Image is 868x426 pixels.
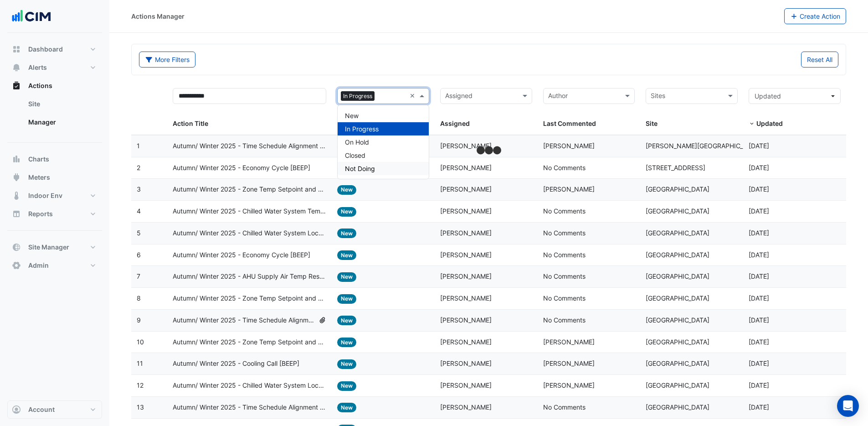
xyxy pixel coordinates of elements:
span: 13 [137,403,144,411]
span: 2025-06-24T16:28:56.847 [749,164,769,171]
button: Updated [749,88,841,104]
span: New [337,294,356,304]
span: 5 [137,229,141,237]
span: Account [28,405,55,414]
span: [PERSON_NAME] [543,142,595,150]
span: Autumn/ Winter 2025 - Chilled Water System Lockout [BEEP] [173,228,326,239]
span: [PERSON_NAME] [440,185,492,193]
span: Reports [28,209,53,218]
span: [GEOGRAPHIC_DATA] [646,207,709,215]
span: Meters [28,173,50,182]
span: 2025-06-06T11:42:42.565 [749,338,769,346]
app-icon: Meters [12,173,21,182]
app-icon: Indoor Env [12,191,21,200]
span: 4 [137,207,141,215]
span: [GEOGRAPHIC_DATA] [646,381,709,389]
span: [PERSON_NAME] [440,381,492,389]
span: [PERSON_NAME] [440,338,492,346]
span: Clear [410,91,417,101]
span: 2025-06-06T11:31:46.438 [749,381,769,389]
span: On Hold [345,138,369,146]
span: [GEOGRAPHIC_DATA] [646,316,709,324]
span: 3 [137,185,141,193]
span: Autumn/ Winter 2025 - Zone Temp Setpoint and Deadband Alignment [BEEP] [173,184,326,195]
span: Assigned [440,119,470,127]
span: New [337,250,356,260]
button: Actions [7,77,102,95]
span: [PERSON_NAME] [440,359,492,367]
span: Autumn/ Winter 2025 - Zone Temp Setpoint and Deadband Alignment [BEEP] [173,337,326,348]
span: [GEOGRAPHIC_DATA] [646,403,709,411]
span: No Comments [543,164,586,171]
app-icon: Dashboard [12,45,21,54]
button: Site Manager [7,238,102,256]
span: No Comments [543,294,586,302]
span: Alerts [28,63,47,72]
span: 2025-06-13T10:53:52.483 [749,251,769,259]
span: Autumn/ Winter 2025 - Time Schedule Alignment [BEEP] [173,141,326,151]
span: No Comments [543,251,586,259]
span: No Comments [543,207,586,215]
span: Updated [756,119,783,127]
span: [PERSON_NAME][GEOGRAPHIC_DATA][PERSON_NAME] [646,142,812,150]
span: 9 [137,316,141,324]
button: Reset All [801,52,838,68]
app-icon: Actions [12,81,21,90]
span: New [337,316,356,325]
button: Admin [7,256,102,275]
span: Site [646,119,657,127]
span: New [337,359,356,369]
span: [PERSON_NAME] [440,403,492,411]
span: [PERSON_NAME] [440,207,492,215]
span: No Comments [543,272,586,280]
span: [GEOGRAPHIC_DATA] [646,272,709,280]
span: 2025-06-03T09:52:20.565 [749,403,769,411]
span: [PERSON_NAME] [440,164,492,171]
span: 7 [137,272,140,280]
div: Open Intercom Messenger [837,395,859,417]
app-icon: Charts [12,155,21,164]
span: Autumn/ Winter 2025 - Time Schedule Alignment [BEEP] [173,315,315,326]
span: In Progress [345,125,379,133]
span: 2025-07-28T16:03:18.926 [749,142,769,150]
span: 8 [137,294,141,302]
span: 12 [137,381,144,389]
span: Autumn/ Winter 2025 - Chilled Water System Lockout [BEEP] [173,380,326,391]
span: 10 [137,338,144,346]
div: Actions [7,95,102,135]
button: More Filters [139,52,195,68]
ng-dropdown-panel: Options list [337,105,429,179]
button: Indoor Env [7,187,102,205]
span: Autumn/ Winter 2025 - Chilled Water System Temp Reset [BEEP] [173,206,326,217]
span: 2025-06-13T10:54:36.829 [749,207,769,215]
a: Site [21,95,102,113]
span: No Comments [543,316,586,324]
span: 2025-06-06T11:34:13.636 [749,359,769,367]
button: Dashboard [7,40,102,58]
span: [GEOGRAPHIC_DATA] [646,185,709,193]
span: 2025-06-13T10:53:33.934 [749,294,769,302]
span: 2025-06-13T10:53:23.198 [749,316,769,324]
span: New [337,272,356,282]
span: Autumn/ Winter 2025 - Time Schedule Alignment [BEEP] [173,402,326,413]
span: Autumn/ Winter 2025 - Economy Cycle [BEEP] [173,163,310,173]
span: Dashboard [28,45,63,54]
span: [GEOGRAPHIC_DATA] [646,251,709,259]
span: Site Manager [28,243,69,252]
img: Company Logo [11,7,52,26]
span: Autumn/ Winter 2025 - Economy Cycle [BEEP] [173,250,310,260]
span: [GEOGRAPHIC_DATA] [646,338,709,346]
span: New [337,338,356,347]
span: [PERSON_NAME] [440,294,492,302]
span: New [337,229,356,238]
span: Autumn/ Winter 2025 - AHU Supply Air Temp Reset [BEEP] [173,271,326,282]
span: [PERSON_NAME] [543,338,595,346]
app-icon: Reports [12,209,21,218]
app-icon: Admin [12,261,21,270]
span: In Progress [341,91,375,101]
button: Account [7,400,102,419]
span: 2025-06-24T11:04:04.239 [749,185,769,193]
span: Autumn/ Winter 2025 - Zone Temp Setpoint and Deadband Alignment [BEEP] [173,293,326,304]
span: 1 [137,142,140,150]
span: [GEOGRAPHIC_DATA] [646,229,709,237]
